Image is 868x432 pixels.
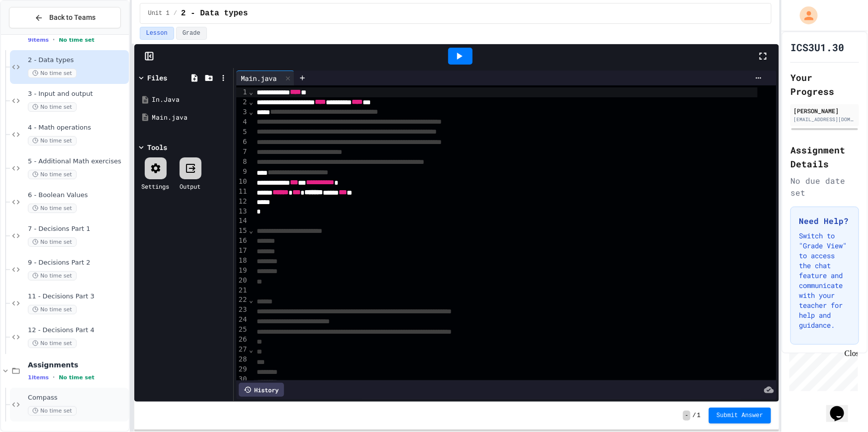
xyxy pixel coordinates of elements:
[28,56,127,65] span: 2 - Data types
[28,191,127,200] span: 6 - Boolean Values
[248,296,253,304] span: Fold line
[790,40,844,54] h1: ICS3U1.30
[152,113,230,123] div: Main.java
[28,204,77,213] span: No time set
[140,27,174,40] button: Lesson
[236,305,249,315] div: 23
[236,216,249,226] div: 14
[683,411,690,421] span: -
[799,215,851,227] h3: Need Help?
[248,88,253,96] span: Fold line
[28,102,77,112] span: No time set
[28,157,127,166] span: 5 - Additional Math exercises
[28,360,127,369] span: Assignments
[59,374,95,381] span: No time set
[49,12,96,23] span: Back to Teams
[697,412,700,420] span: 1
[717,412,764,420] span: Submit Answer
[181,7,248,19] span: 2 - Data types
[148,142,168,152] div: Tools
[4,4,69,63] div: Chat with us now!Close
[53,36,55,44] span: •
[239,383,284,397] div: History
[236,286,249,295] div: 21
[248,226,253,234] span: Fold line
[28,170,77,179] span: No time set
[28,90,127,98] span: 3 - Input and output
[9,7,121,28] button: Back to Teams
[248,108,253,116] span: Fold line
[709,408,772,424] button: Submit Answer
[236,226,249,236] div: 15
[236,246,249,256] div: 17
[28,406,77,416] span: No time set
[28,124,127,132] span: 4 - Math operations
[28,136,77,145] span: No time set
[236,127,249,137] div: 5
[148,9,170,17] span: Unit 1
[236,157,249,167] div: 8
[692,412,696,420] span: /
[236,335,249,345] div: 26
[236,315,249,325] div: 24
[152,95,230,105] div: In.Java
[236,364,249,374] div: 29
[236,107,249,117] div: 3
[28,394,127,402] span: Compass
[28,237,77,247] span: No time set
[236,187,249,197] div: 11
[236,117,249,127] div: 4
[53,373,55,381] span: •
[142,182,170,191] div: Settings
[236,256,249,266] div: 18
[28,305,77,314] span: No time set
[28,259,127,267] span: 9 - Decisions Part 2
[789,4,820,27] div: My Account
[28,292,127,301] span: 11 - Decisions Part 3
[236,236,249,246] div: 16
[28,37,49,43] span: 9 items
[176,27,207,40] button: Grade
[790,71,859,98] h2: Your Progress
[236,276,249,286] div: 20
[826,392,858,422] iframe: chat widget
[28,339,77,348] span: No time set
[236,355,249,364] div: 28
[28,69,77,78] span: No time set
[790,143,859,171] h2: Assignment Details
[236,177,249,187] div: 10
[248,346,253,354] span: Fold line
[790,175,859,199] div: No due date set
[236,295,249,305] div: 22
[236,207,249,216] div: 13
[28,271,77,281] span: No time set
[236,374,249,384] div: 30
[236,197,249,207] div: 12
[174,9,177,17] span: /
[236,137,249,147] div: 6
[28,326,127,335] span: 12 - Decisions Part 4
[236,325,249,335] div: 25
[148,72,168,83] div: Files
[236,87,249,97] div: 1
[785,349,858,391] iframe: chat widget
[180,182,201,191] div: Output
[248,98,253,106] span: Fold line
[236,71,294,85] div: Main.java
[28,374,49,381] span: 1 items
[236,97,249,107] div: 2
[236,73,282,83] div: Main.java
[236,345,249,355] div: 27
[236,266,249,276] div: 19
[236,167,249,177] div: 9
[793,116,856,123] div: [EMAIL_ADDRESS][DOMAIN_NAME]
[799,231,851,330] p: Switch to "Grade View" to access the chat feature and communicate with your teacher for help and ...
[236,147,249,157] div: 7
[59,37,95,43] span: No time set
[793,106,856,115] div: [PERSON_NAME]
[28,225,127,233] span: 7 - Decisions Part 1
